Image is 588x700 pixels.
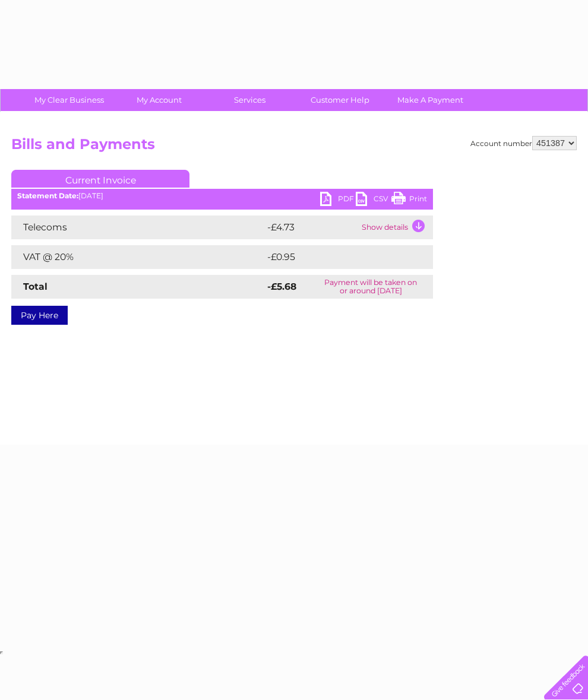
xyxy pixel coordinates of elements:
[11,306,68,325] a: Pay Here
[381,89,479,111] a: Make A Payment
[264,245,408,269] td: -£0.95
[17,191,78,200] b: Statement Date:
[11,245,264,269] td: VAT @ 20%
[391,192,427,209] a: Print
[308,275,433,299] td: Payment will be taken on or around [DATE]
[110,89,208,111] a: My Account
[11,170,189,188] a: Current Invoice
[356,192,391,209] a: CSV
[11,192,433,200] div: [DATE]
[201,89,299,111] a: Services
[470,136,577,150] div: Account number
[23,281,48,292] strong: Total
[359,216,433,239] td: Show details
[11,136,577,159] h2: Bills and Payments
[320,192,356,209] a: PDF
[264,216,359,239] td: -£4.73
[20,89,118,111] a: My Clear Business
[11,216,264,239] td: Telecoms
[291,89,389,111] a: Customer Help
[267,281,296,292] strong: -£5.68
